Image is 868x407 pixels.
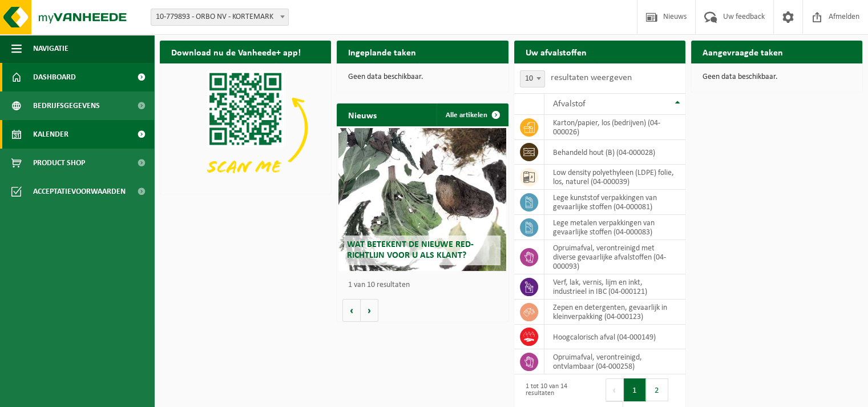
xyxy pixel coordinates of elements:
span: Navigatie [33,34,68,63]
td: low density polyethyleen (LDPE) folie, los, naturel (04-000039) [544,165,685,190]
h2: Ingeplande taken [337,41,427,63]
span: Bedrijfsgegevens [33,91,100,120]
button: Previous [605,378,624,401]
button: 2 [646,378,668,401]
button: Volgende [361,299,378,322]
td: opruimafval, verontreinigd met diverse gevaarlijke afvalstoffen (04-000093) [544,240,685,274]
a: Alle artikelen [437,103,507,126]
td: zepen en detergenten, gevaarlijk in kleinverpakking (04-000123) [544,300,685,325]
h2: Download nu de Vanheede+ app! [160,41,312,63]
td: karton/papier, los (bedrijven) (04-000026) [544,115,685,140]
td: opruimafval, verontreinigd, ontvlambaar (04-000258) [544,349,685,374]
span: Dashboard [33,63,76,91]
p: Geen data beschikbaar. [703,73,851,81]
p: 1 van 10 resultaten [348,281,502,289]
label: resultaten weergeven [551,73,632,82]
h2: Nieuws [337,103,388,126]
td: behandeld hout (B) (04-000028) [544,140,685,165]
span: Wat betekent de nieuwe RED-richtlijn voor u als klant? [347,240,474,260]
td: lege metalen verpakkingen van gevaarlijke stoffen (04-000083) [544,215,685,240]
td: lege kunststof verpakkingen van gevaarlijke stoffen (04-000081) [544,190,685,215]
td: verf, lak, vernis, lijm en inkt, industrieel in IBC (04-000121) [544,274,685,300]
img: Download de VHEPlus App [160,63,331,192]
span: Product Shop [33,149,85,177]
span: 10-779893 - ORBO NV - KORTEMARK [151,9,288,25]
button: 1 [624,378,646,401]
span: Kalender [33,120,68,149]
span: 10 [520,71,544,87]
span: Afvalstof [553,99,586,109]
span: 10-779893 - ORBO NV - KORTEMARK [151,9,289,26]
button: Vorige [342,299,361,322]
td: hoogcalorisch afval (04-000149) [544,325,685,349]
a: Wat betekent de nieuwe RED-richtlijn voor u als klant? [338,128,506,271]
h2: Aangevraagde taken [691,41,794,63]
span: Acceptatievoorwaarden [33,177,126,206]
p: Geen data beschikbaar. [348,73,496,81]
h2: Uw afvalstoffen [514,41,598,63]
